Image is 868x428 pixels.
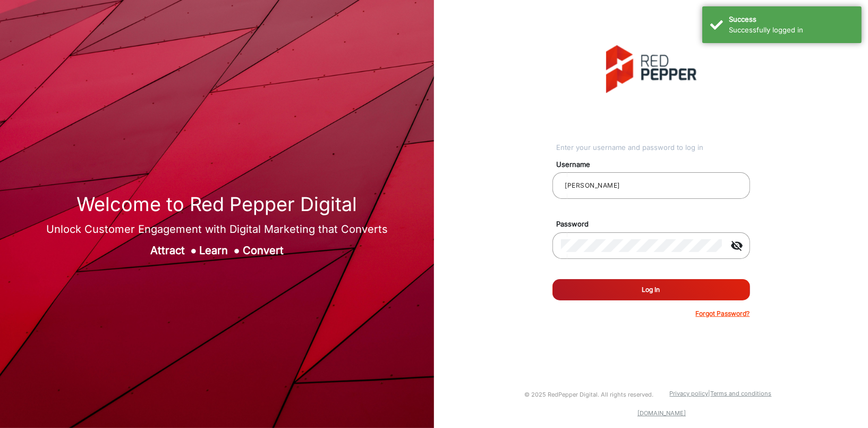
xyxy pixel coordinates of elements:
div: Successfully logged in [729,25,854,36]
img: vmg-logo [606,45,696,93]
p: Forgot Password? [696,309,750,318]
a: | [709,390,711,397]
a: [DOMAIN_NAME] [637,409,686,417]
span: ● [234,244,240,257]
div: Enter your username and password to log in [556,142,750,153]
div: Success [729,14,854,25]
mat-label: Password [549,219,762,230]
mat-icon: visibility_off [725,239,750,252]
mat-label: Username [549,160,762,170]
div: Attract Learn Convert [46,242,388,258]
a: Terms and conditions [711,390,772,397]
input: Your username [561,179,742,192]
small: © 2025 RedPepper Digital. All rights reserved. [525,391,654,398]
a: Privacy policy [670,390,709,397]
h1: Welcome to Red Pepper Digital [46,193,388,216]
div: Unlock Customer Engagement with Digital Marketing that Converts [46,221,388,237]
span: ● [190,244,197,257]
button: Log In [552,279,750,300]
